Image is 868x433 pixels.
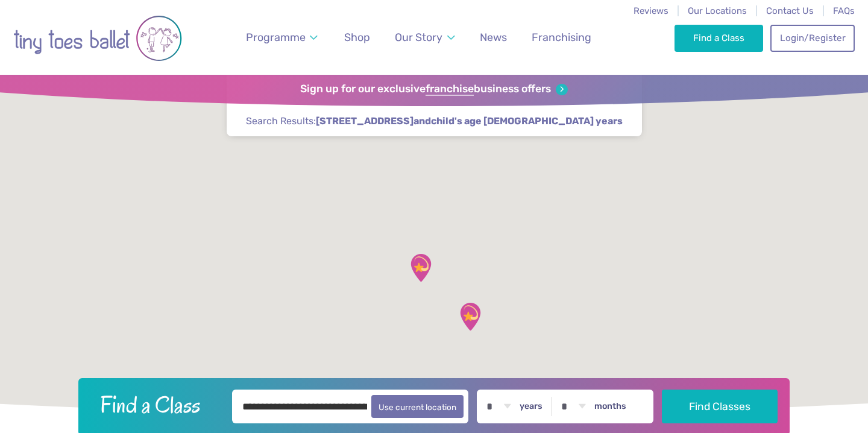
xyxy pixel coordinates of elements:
a: Programme [241,24,324,51]
label: years [520,401,542,412]
a: Franchising [526,24,597,51]
span: Programme [246,31,306,43]
h2: Find a Class [90,390,224,420]
button: Find Classes [662,390,778,423]
a: Reviews [634,5,668,16]
a: FAQs [833,5,855,16]
img: tiny toes ballet [13,8,182,69]
span: child's age [DEMOGRAPHIC_DATA] years [431,115,623,128]
a: Contact Us [766,5,814,16]
strong: and [316,115,623,127]
a: Our Story [389,24,461,51]
a: Our Locations [688,5,747,16]
a: Find a Class [675,25,763,51]
div: Whittington Moor Methodist Church [455,302,485,332]
a: Sign up for our exclusivefranchisebusiness offers [300,83,567,96]
div: Christ Church Dore Community Centre, [406,253,436,283]
label: months [594,401,626,412]
button: Use current location [371,395,464,418]
span: [STREET_ADDRESS] [316,115,414,128]
a: Shop [339,24,376,51]
a: Login/Register [770,25,855,51]
span: Franchising [532,31,591,43]
span: Shop [344,31,370,43]
span: Our Story [395,31,442,43]
span: News [480,31,507,43]
strong: franchise [426,83,474,96]
a: News [474,24,512,51]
